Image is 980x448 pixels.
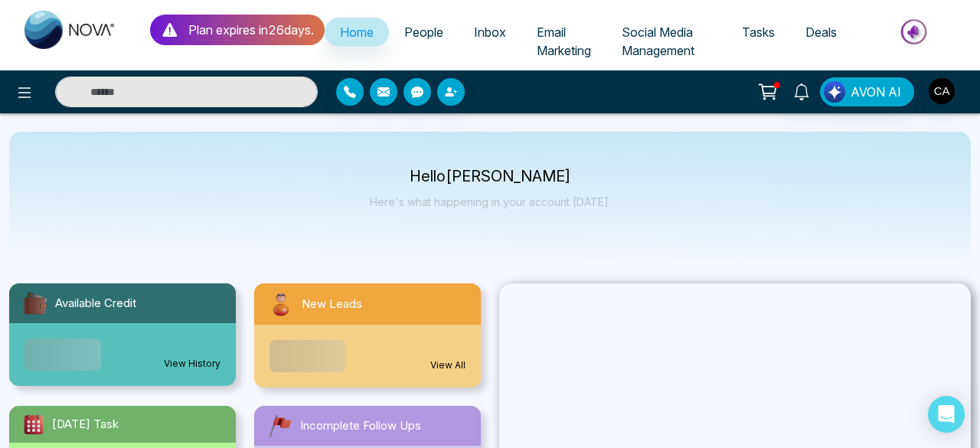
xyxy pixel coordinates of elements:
[340,25,374,40] span: Home
[851,83,901,101] span: AVON AI
[459,18,521,47] a: Inbox
[266,412,294,440] img: followUps.svg
[55,295,136,312] span: Available Credit
[164,357,220,371] a: View History
[790,18,852,47] a: Deals
[370,195,611,208] p: Here's what happening in your account [DATE].
[606,18,727,65] a: Social Media Management
[266,289,296,319] img: newLeads.svg
[404,25,443,40] span: People
[928,396,965,433] div: Open Intercom Messenger
[370,170,611,183] p: Hello [PERSON_NAME]
[805,25,837,40] span: Deals
[929,78,955,104] img: User Avatar
[622,25,694,58] span: Social Media Management
[302,296,362,313] span: New Leads
[521,18,606,65] a: Email Marketing
[430,358,465,372] a: View All
[537,25,591,58] span: Email Marketing
[727,18,790,47] a: Tasks
[245,283,490,388] a: New LeadsView All
[300,417,421,435] span: Incomplete Follow Ups
[824,81,845,103] img: Lead Flow
[474,25,506,40] span: Inbox
[24,11,116,49] img: Nova CRM Logo
[325,18,389,47] a: Home
[52,416,119,433] span: [DATE] Task
[820,77,914,106] button: AVON AI
[21,289,49,317] img: availableCredit.svg
[188,21,314,39] p: Plan expires in 26 day s .
[860,15,971,49] img: Market-place.gif
[21,412,46,437] img: todayTask.svg
[742,25,775,40] span: Tasks
[389,18,459,47] a: People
